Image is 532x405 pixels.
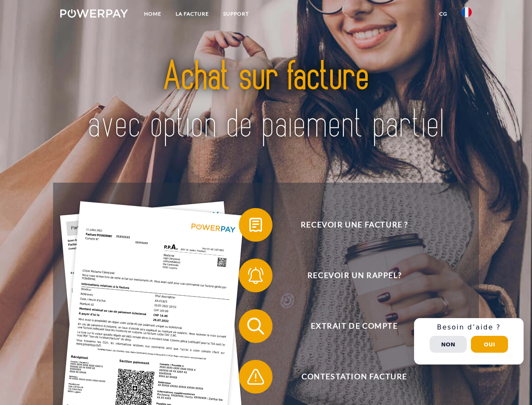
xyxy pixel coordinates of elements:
img: qb_warning.svg [245,366,266,387]
span: Contestation Facture [251,360,457,394]
img: qb_bell.svg [245,265,266,286]
img: qb_bill.svg [245,214,266,235]
img: qb_search.svg [245,316,266,337]
button: Recevoir un rappel? [239,259,458,292]
img: logo-powerpay-white.svg [60,9,128,18]
a: Support [216,6,256,22]
h3: Besoin d’aide ? [419,323,519,332]
button: Extrait de compte [239,309,458,343]
button: Contestation Facture [239,360,458,394]
button: Oui [471,336,508,353]
img: title-powerpay_fr.svg [80,40,452,162]
div: Schnellhilfe [414,318,524,364]
span: Extrait de compte [251,309,457,343]
a: Home [137,6,168,22]
a: CG [432,6,454,22]
a: LA FACTURE [168,6,216,22]
span: Recevoir une facture ? [251,208,457,242]
span: Recevoir un rappel? [251,259,457,292]
button: Non [430,336,467,353]
img: fr [462,7,472,17]
button: Recevoir une facture ? [239,208,458,242]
